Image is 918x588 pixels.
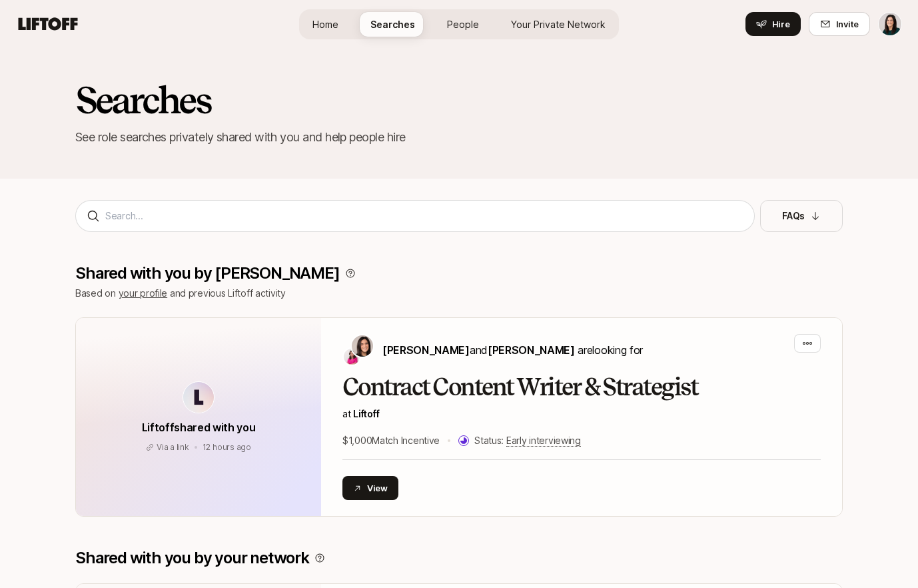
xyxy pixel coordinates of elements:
p: $1,000 Match Incentive [342,433,440,449]
span: [PERSON_NAME] [488,343,575,357]
img: Emma Frane [344,349,360,365]
h2: Searches [75,80,843,120]
a: your profile [119,287,168,299]
a: Searches [360,12,426,37]
p: Via a link [157,441,189,453]
h2: Contract Content Writer & Strategist [342,374,821,401]
p: FAQs [782,208,805,224]
span: Liftoff [353,408,379,419]
button: Hire [745,12,801,36]
p: Based on and previous Liftoff activity [75,285,843,301]
button: FAQs [760,200,843,232]
img: avatar-url [183,382,214,413]
span: [PERSON_NAME] [382,343,470,357]
span: Early interviewing [506,435,581,447]
p: Shared with you by [PERSON_NAME] [75,264,340,283]
span: Hire [772,17,790,31]
span: Liftoff shared with you [142,421,256,434]
span: People [447,17,479,31]
img: Eleanor Morgan [879,13,901,35]
span: September 23, 2025 10:55pm [203,442,251,452]
input: Search... [105,208,743,224]
a: Your Private Network [500,12,616,37]
span: Your Private Network [511,17,606,31]
p: Shared with you by your network [75,549,309,567]
button: View [342,476,398,500]
button: Invite [809,12,870,36]
a: People [436,12,490,37]
a: Home [302,12,349,37]
span: Invite [836,17,859,31]
p: See role searches privately shared with you and help people hire [75,128,843,147]
span: Searches [370,17,415,31]
img: Eleanor Morgan [352,335,373,357]
p: at [342,406,821,422]
p: Status: [474,433,581,449]
button: Eleanor Morgan [878,12,902,36]
p: are looking for [382,341,643,359]
span: Home [312,17,338,31]
span: and [470,343,575,357]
